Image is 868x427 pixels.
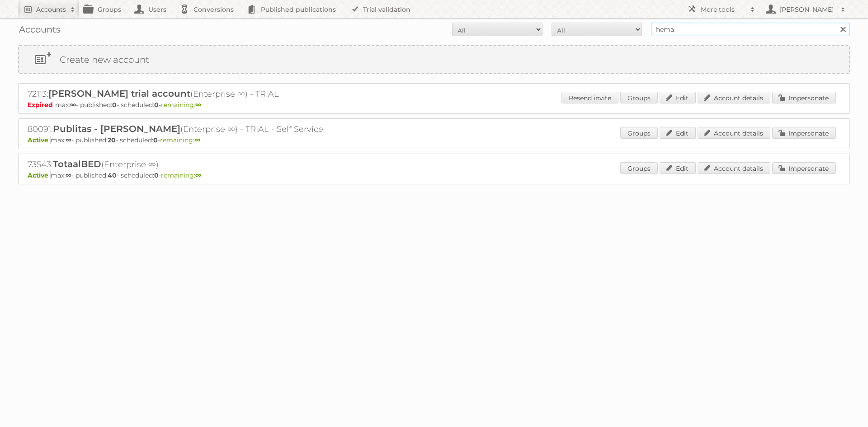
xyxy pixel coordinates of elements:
span: [PERSON_NAME] trial account [48,88,190,99]
h2: Accounts [36,5,66,14]
strong: 40 [108,171,117,179]
a: Account details [698,127,770,139]
a: Account details [698,92,770,103]
span: remaining: [161,171,201,179]
a: Account details [698,162,770,174]
p: max: - published: - scheduled: - [28,101,840,109]
span: Active [28,171,51,179]
span: remaining: [161,101,201,109]
strong: 0 [153,136,158,144]
h2: 80091: (Enterprise ∞) - TRIAL - Self Service [28,123,344,135]
strong: 0 [112,101,117,109]
p: max: - published: - scheduled: - [28,136,840,144]
h2: More tools [701,5,746,14]
a: Create new account [19,46,849,73]
strong: 20 [108,136,116,144]
strong: ∞ [66,136,71,144]
a: Edit [660,162,696,174]
a: Impersonate [772,92,836,103]
a: Edit [660,92,696,103]
strong: ∞ [195,171,201,179]
h2: 72113: (Enterprise ∞) - TRIAL [28,88,344,100]
h2: 73543: (Enterprise ∞) [28,159,344,170]
h2: [PERSON_NAME] [778,5,836,14]
strong: ∞ [70,101,76,109]
a: Edit [660,127,696,139]
a: Groups [620,162,658,174]
strong: ∞ [194,136,200,144]
a: Impersonate [772,162,836,174]
span: Active [28,136,51,144]
a: Groups [620,92,658,103]
span: remaining: [160,136,200,144]
a: Impersonate [772,127,836,139]
span: Publitas - [PERSON_NAME] [53,123,180,134]
strong: ∞ [66,171,71,179]
strong: ∞ [195,101,201,109]
strong: 0 [154,101,159,109]
a: Resend invite [561,92,618,103]
strong: 0 [154,171,159,179]
p: max: - published: - scheduled: - [28,171,840,179]
a: Groups [620,127,658,139]
span: TotaalBED [53,159,101,169]
span: Expired [28,101,55,109]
